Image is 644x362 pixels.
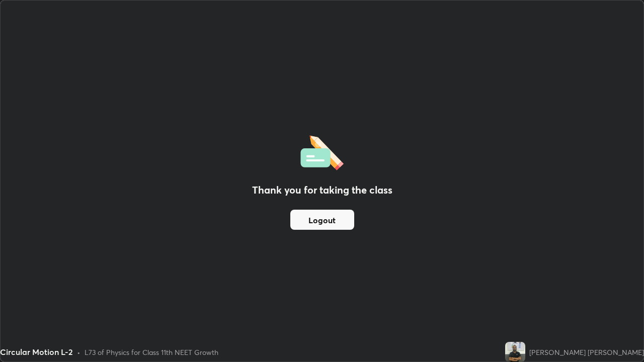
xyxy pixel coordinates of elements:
[300,132,344,170] img: offlineFeedback.1438e8b3.svg
[252,183,392,198] h2: Thank you for taking the class
[505,342,525,362] img: e04d73a994264d18b7f449a5a63260c4.jpg
[77,347,80,357] div: •
[529,347,644,357] div: [PERSON_NAME] [PERSON_NAME]
[290,210,354,230] button: Logout
[85,347,218,357] div: L73 of Physics for Class 11th NEET Growth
